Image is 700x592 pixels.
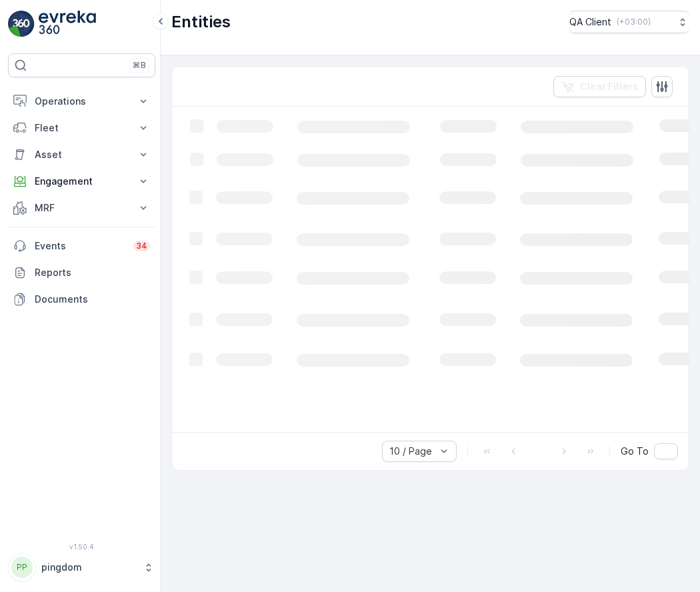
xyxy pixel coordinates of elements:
p: Entities [171,11,231,33]
a: Documents [8,286,155,313]
p: Engagement [35,175,129,188]
button: QA Client(+03:00) [569,11,689,33]
p: MRF [35,201,129,215]
button: Clear Filters [553,76,646,97]
p: Fleet [35,121,129,135]
p: pingdom [41,561,137,574]
p: Clear Filters [580,80,638,93]
a: Reports [8,259,155,286]
button: Engagement [8,168,155,195]
p: 34 [136,241,147,251]
p: ( +03:00 ) [617,17,651,27]
p: Operations [35,95,129,108]
button: MRF [8,195,155,221]
p: ⌘B [133,60,146,71]
button: Operations [8,88,155,115]
button: PPpingdom [8,553,155,581]
img: logo_light-DOdMpM7g.png [39,11,96,37]
p: QA Client [569,15,611,29]
span: Go To [621,445,649,458]
p: Documents [35,293,150,306]
button: Asset [8,141,155,168]
a: Events34 [8,233,155,259]
p: Asset [35,148,129,161]
span: v 1.50.4 [8,543,155,551]
img: logo [8,11,35,37]
div: PP [11,557,33,578]
button: Fleet [8,115,155,141]
p: Reports [35,266,150,279]
p: Events [35,239,125,253]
